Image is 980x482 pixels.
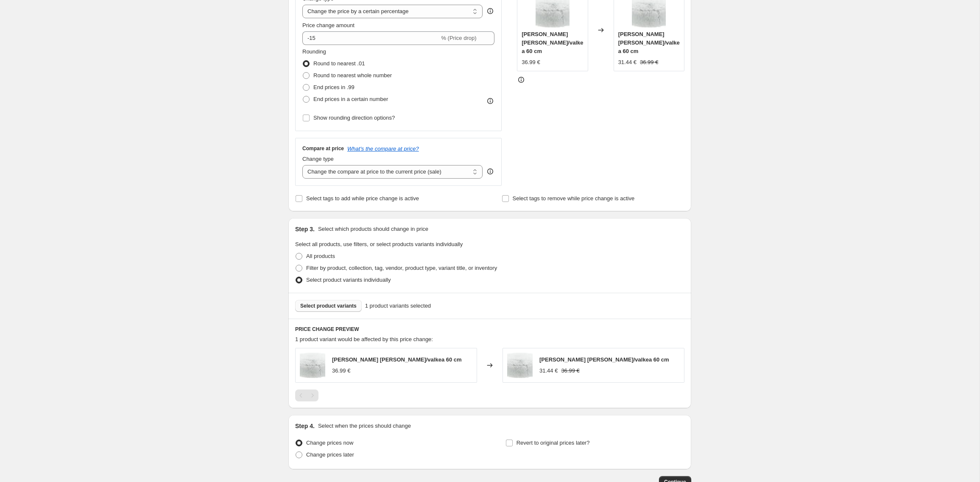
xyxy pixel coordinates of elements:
nav: Pagination [295,390,318,401]
span: [PERSON_NAME] [PERSON_NAME]/valkea 60 cm [332,356,462,363]
span: Revert to original prices later? [517,440,590,446]
span: Round to nearest .01 [313,60,365,67]
span: [PERSON_NAME] [PERSON_NAME]/valkea 60 cm [522,31,583,54]
span: End prices in .99 [313,84,355,90]
img: harvey_peti_60cm_80x.webp [300,353,325,378]
span: Change prices later [306,451,354,458]
div: 36.99 € [522,58,540,67]
span: [PERSON_NAME] [PERSON_NAME]/valkea 60 cm [618,31,680,54]
div: 36.99 € [332,367,350,375]
span: Price change amount [302,22,355,28]
button: What's the compare at price? [347,146,419,152]
h2: Step 4. [295,422,315,430]
span: All products [306,253,335,259]
span: 1 product variant would be affected by this price change: [295,336,433,342]
span: 1 product variants selected [365,302,431,310]
span: Select product variants individually [306,277,391,283]
p: Select which products should change in price [318,225,428,233]
span: Select product variants [300,303,357,309]
span: Change prices now [306,440,353,446]
div: 31.44 € [539,367,558,375]
h3: Compare at price [302,145,344,152]
input: -15 [302,31,439,45]
span: Select tags to add while price change is active [306,195,419,202]
div: 31.44 € [618,58,637,67]
button: Select product variants [295,300,362,312]
span: Change type [302,156,334,162]
h6: PRICE CHANGE PREVIEW [295,326,684,333]
span: End prices in a certain number [313,96,388,102]
span: Select tags to remove while price change is active [513,195,635,202]
strike: 36.99 € [640,58,658,67]
span: % (Price drop) [441,35,476,41]
span: Filter by product, collection, tag, vendor, product type, variant title, or inventory [306,265,497,271]
span: Rounding [302,48,326,55]
div: help [486,167,494,176]
span: Select all products, use filters, or select products variants individually [295,241,463,247]
h2: Step 3. [295,225,315,233]
p: Select when the prices should change [318,422,411,430]
span: Round to nearest whole number [313,72,392,78]
span: [PERSON_NAME] [PERSON_NAME]/valkea 60 cm [539,356,669,363]
span: Show rounding direction options? [313,115,395,121]
img: harvey_peti_60cm_80x.webp [507,353,533,378]
strike: 36.99 € [561,367,579,375]
div: help [486,7,494,15]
